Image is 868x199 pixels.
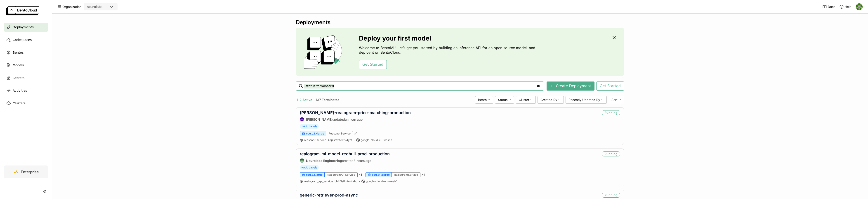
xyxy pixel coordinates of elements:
div: Running [602,193,620,198]
span: × 1 [421,173,425,177]
span: Cluster [519,98,529,102]
button: 112 Active [296,97,313,103]
div: Running [602,110,620,115]
span: cpu.c2.xlarge [306,132,324,135]
button: Get Started [596,82,624,91]
strong: [PERSON_NAME] [306,117,332,121]
span: google-cloud-eu-west-1 [361,138,392,142]
div: ReasonerService [326,131,353,136]
span: Help [845,5,851,9]
a: Codespaces [4,35,48,44]
span: gpu.t4.xlarge [372,173,390,177]
div: Help [839,5,851,9]
span: Sort [611,98,618,102]
a: Activities [4,86,48,95]
span: cpu.e2.large [306,173,323,177]
span: Recently Updated By [568,98,600,102]
div: Status [495,96,514,104]
a: generic-retriever-prod-async [300,193,358,197]
button: 137 Terminated [315,97,340,103]
span: Secrets [13,75,24,81]
a: Secrets [4,73,48,82]
span: Status [498,98,507,102]
svg: Clear value [537,84,540,88]
div: Running [602,151,620,156]
p: Welcome to BentoML! Let’s get you started by building an Inference API for an open source model, ... [359,46,538,55]
img: Sauyon Lee [300,117,304,121]
div: updated [300,117,411,122]
div: Recently Updated By [566,96,607,104]
div: Cluster [516,96,536,104]
span: 3 hours ago [354,159,371,163]
a: [PERSON_NAME]-realogram-price-matching-production [300,110,411,115]
div: created [300,158,390,163]
a: Models [4,61,48,70]
a: Docs [822,5,835,9]
span: Organization [62,5,81,9]
span: Deployments [13,24,34,30]
a: Enterprise [4,165,48,178]
a: reasoner_service:4ajzsmvfvwrv4ycf [304,138,352,142]
img: cover onboarding [300,35,348,69]
span: +Add Labels [300,165,319,170]
span: Codespaces [13,37,32,43]
span: Models [13,62,24,68]
span: × 1 [359,173,362,177]
input: Selected neurolabs. [103,5,103,9]
a: Deployments [4,23,48,32]
div: Deployments [296,19,624,26]
a: Bentos [4,48,48,57]
a: realogram-ml-model-redbull-prod-production [300,151,390,156]
div: RealogramAPIService [325,172,358,177]
a: Clusters [4,99,48,108]
span: google-cloud-eu-west-1 [366,180,397,183]
span: +Add Labels [300,124,319,129]
strong: Neurolabs Engineering [306,159,342,163]
h3: Deploy your first model [359,35,538,42]
input: Search [304,82,537,90]
button: Get Started [359,60,387,69]
span: Created By [540,98,557,102]
div: RealogramService [392,172,420,177]
span: Docs [828,5,835,9]
span: Bentos [13,50,24,55]
div: Created By [538,96,564,104]
button: Create Deployment [547,82,594,91]
span: Bento [478,98,487,102]
a: realogram_api_service:bh4i3sffu2rv4abc [304,180,357,183]
span: Activities [13,88,27,93]
span: an hour ago [345,117,363,121]
img: Toby Thomas [856,3,863,10]
span: : [327,138,327,142]
img: Neurolabs Engineering [300,158,304,163]
span: Clusters [13,101,26,106]
span: : [333,180,334,183]
div: Bento [475,96,493,104]
div: Sort [609,96,624,104]
img: logo [6,6,39,15]
div: neurolabs [87,5,102,9]
span: × 1 [354,132,357,136]
span: realogram_api_service bh4i3sffu2rv4abc [304,180,357,183]
span: reasoner_service 4ajzsmvfvwrv4ycf [304,138,352,142]
span: Enterprise [21,170,39,174]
